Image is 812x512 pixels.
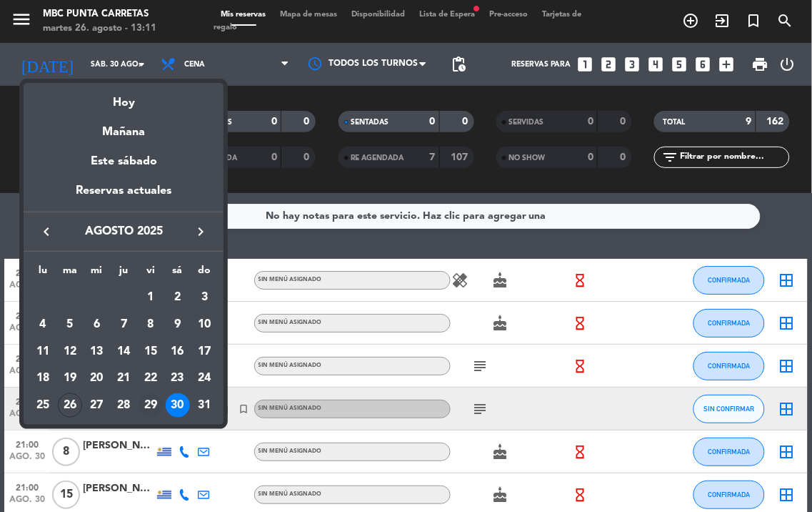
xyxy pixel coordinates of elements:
[191,392,218,419] td: 31 de agosto de 2025
[84,311,111,338] td: 6 de agosto de 2025
[31,366,55,390] div: 18
[137,311,164,338] td: 8 de agosto de 2025
[192,393,216,418] div: 31
[24,83,224,112] div: Hoy
[139,393,163,418] div: 29
[56,338,84,365] td: 12 de agosto de 2025
[166,340,190,364] div: 16
[164,392,191,419] td: 30 de agosto de 2025
[166,366,190,390] div: 23
[192,366,216,390] div: 24
[84,392,111,419] td: 27 de agosto de 2025
[58,366,82,390] div: 19
[137,392,164,419] td: 29 de agosto de 2025
[56,365,84,393] td: 19 de agosto de 2025
[164,262,191,285] th: sábado
[34,222,59,241] button: keyboard_arrow_left
[29,262,56,285] th: lunes
[191,311,218,338] td: 10 de agosto de 2025
[56,311,84,338] td: 5 de agosto de 2025
[111,312,136,337] div: 7
[111,340,136,364] div: 14
[84,312,109,337] div: 6
[137,262,164,285] th: viernes
[84,338,111,365] td: 13 de agosto de 2025
[191,285,218,312] td: 3 de agosto de 2025
[166,393,190,418] div: 30
[166,312,190,337] div: 9
[58,340,82,364] div: 12
[191,338,218,365] td: 17 de agosto de 2025
[139,312,163,337] div: 8
[29,338,56,365] td: 11 de agosto de 2025
[84,262,111,285] th: miércoles
[139,366,163,390] div: 22
[29,365,56,393] td: 18 de agosto de 2025
[139,340,163,364] div: 15
[59,222,188,241] span: agosto 2025
[58,393,82,418] div: 26
[31,312,55,337] div: 4
[139,285,163,310] div: 1
[110,262,137,285] th: jueves
[164,365,191,393] td: 23 de agosto de 2025
[84,366,109,390] div: 20
[166,285,190,310] div: 2
[137,365,164,393] td: 22 de agosto de 2025
[31,393,55,418] div: 25
[188,222,214,241] button: keyboard_arrow_right
[110,311,137,338] td: 7 de agosto de 2025
[84,365,111,393] td: 20 de agosto de 2025
[24,112,224,142] div: Mañana
[137,285,164,312] td: 1 de agosto de 2025
[84,340,109,364] div: 13
[192,223,209,240] i: keyboard_arrow_right
[29,392,56,419] td: 25 de agosto de 2025
[192,285,216,310] div: 3
[164,285,191,312] td: 2 de agosto de 2025
[137,338,164,365] td: 15 de agosto de 2025
[192,340,216,364] div: 17
[24,182,224,211] div: Reservas actuales
[84,393,109,418] div: 27
[111,393,136,418] div: 28
[29,311,56,338] td: 4 de agosto de 2025
[110,338,137,365] td: 14 de agosto de 2025
[110,365,137,393] td: 21 de agosto de 2025
[192,312,216,337] div: 10
[111,366,136,390] div: 21
[56,262,84,285] th: martes
[31,340,55,364] div: 11
[164,311,191,338] td: 9 de agosto de 2025
[110,392,137,419] td: 28 de agosto de 2025
[38,223,55,240] i: keyboard_arrow_left
[164,338,191,365] td: 16 de agosto de 2025
[29,285,137,312] td: AGO.
[191,365,218,393] td: 24 de agosto de 2025
[24,142,224,182] div: Este sábado
[56,392,84,419] td: 26 de agosto de 2025
[191,262,218,285] th: domingo
[58,312,82,337] div: 5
